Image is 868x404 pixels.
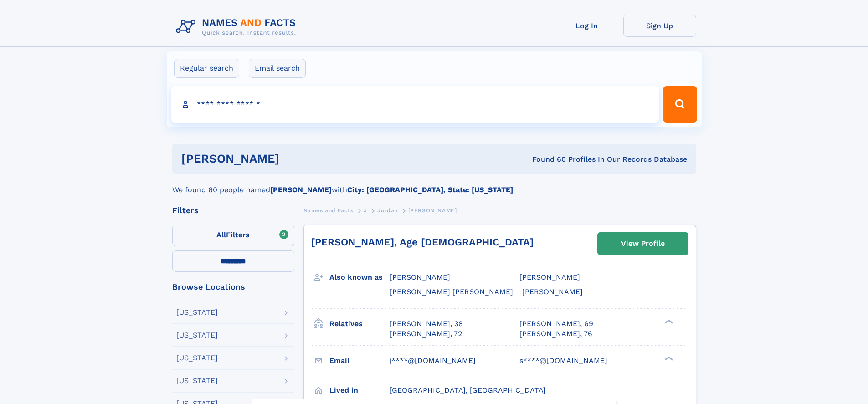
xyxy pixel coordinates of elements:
a: Names and Facts [303,205,354,216]
h3: Relatives [329,316,390,332]
a: Jordan [377,205,398,216]
h1: [PERSON_NAME] [181,153,406,164]
div: [US_STATE] [176,354,218,362]
a: [PERSON_NAME], 38 [390,319,463,329]
div: ❯ [663,355,673,361]
span: J [364,207,367,214]
a: [PERSON_NAME], Age [DEMOGRAPHIC_DATA] [311,236,534,248]
a: View Profile [598,233,688,255]
button: Search Button [663,86,697,123]
div: We found 60 people named with . [172,174,696,195]
div: Browse Locations [172,283,294,291]
div: ❯ [663,318,673,324]
a: J [364,205,367,216]
h3: Lived in [329,383,390,398]
div: [US_STATE] [176,309,218,316]
a: [PERSON_NAME], 72 [390,329,462,339]
h3: Email [329,353,390,368]
span: [PERSON_NAME] [519,273,580,281]
a: Sign Up [623,15,696,37]
div: Found 60 Profiles In Our Records Database [406,154,687,164]
span: Jordan [377,207,398,214]
label: Filters [172,225,294,246]
label: Regular search [174,59,239,78]
span: [PERSON_NAME] [PERSON_NAME] [390,287,513,296]
span: [PERSON_NAME] [408,207,457,214]
div: [US_STATE] [176,332,218,339]
b: City: [GEOGRAPHIC_DATA], State: [US_STATE] [347,185,513,194]
div: Filters [172,206,294,215]
a: Log In [550,15,623,37]
b: [PERSON_NAME] [270,185,332,194]
span: [PERSON_NAME] [522,287,583,296]
div: [US_STATE] [176,377,218,384]
input: search input [171,86,659,123]
img: Logo Names and Facts [172,15,303,39]
a: [PERSON_NAME], 76 [519,329,592,339]
h3: Also known as [329,270,390,285]
div: View Profile [621,233,665,254]
span: [GEOGRAPHIC_DATA], [GEOGRAPHIC_DATA] [390,386,546,394]
a: [PERSON_NAME], 69 [519,319,593,329]
span: [PERSON_NAME] [390,273,450,281]
span: All [216,230,226,239]
label: Email search [249,59,306,78]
